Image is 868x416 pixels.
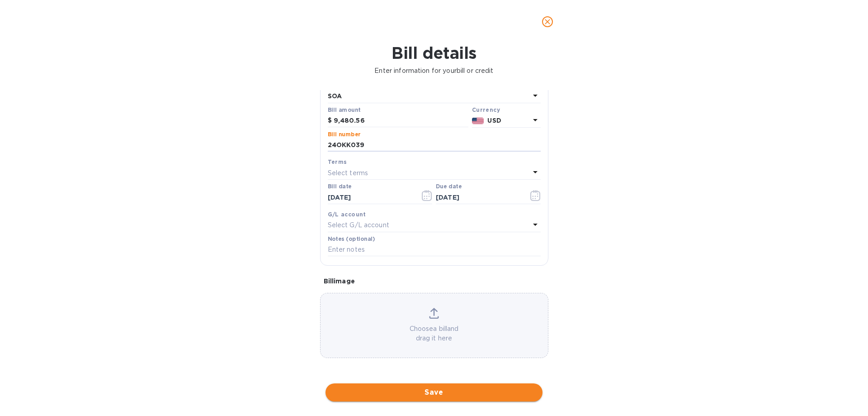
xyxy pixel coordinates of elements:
[333,387,535,398] span: Save
[436,191,521,204] input: Due date
[321,324,548,343] p: Choose a bill and drag it here
[328,92,342,100] b: SOA
[328,107,360,113] label: Bill amount
[328,139,541,152] input: Enter bill number
[334,114,468,128] input: $ Enter bill amount
[328,236,375,242] label: Notes (optional)
[472,118,484,124] img: USD
[328,243,541,257] input: Enter notes
[328,211,366,218] b: G/L account
[325,383,542,402] button: Save
[328,158,347,165] b: Terms
[7,66,861,76] p: Enter information for your bill or credit
[328,191,413,204] input: Select date
[328,168,368,178] p: Select terms
[324,277,545,286] p: Bill image
[328,114,334,128] div: $
[328,220,389,230] p: Select G/L account
[7,43,861,62] h1: Bill details
[472,106,500,113] b: Currency
[487,117,501,124] b: USD
[537,11,558,33] button: close
[328,132,360,137] label: Bill number
[436,184,462,190] label: Due date
[328,184,352,190] label: Bill date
